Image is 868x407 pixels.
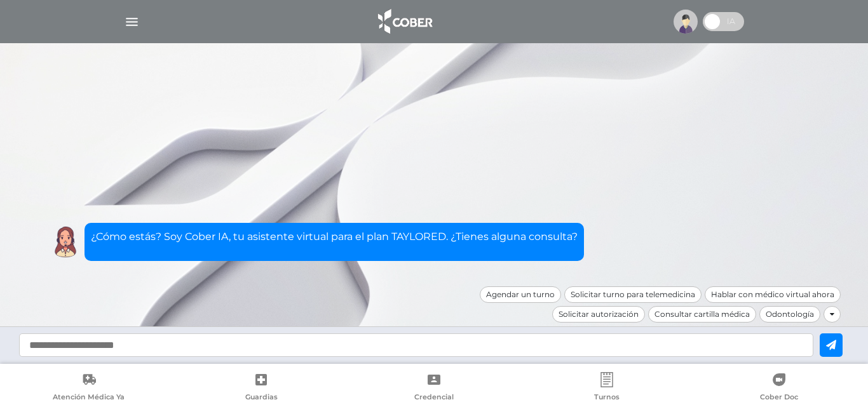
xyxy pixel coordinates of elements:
[759,306,820,323] div: Odontología
[414,392,454,404] span: Credencial
[480,286,561,303] div: Agendar un turno
[648,306,756,323] div: Consultar cartilla médica
[552,306,645,323] div: Solicitar autorización
[371,6,438,37] img: logo_cober_home-white.png
[760,392,798,404] span: Cober Doc
[674,10,698,34] img: profile-placeholder.svg
[520,372,693,404] a: Turnos
[245,392,278,404] span: Guardias
[53,392,125,404] span: Atención Médica Ya
[91,229,578,244] p: ¿Cómo estás? Soy Cober IA, tu asistente virtual para el plan TAYLORED. ¿Tienes alguna consulta?
[693,372,865,404] a: Cober Doc
[594,392,620,404] span: Turnos
[3,372,175,404] a: Atención Médica Ya
[705,286,841,303] div: Hablar con médico virtual ahora
[175,372,348,404] a: Guardias
[124,14,140,30] img: Cober_menu-lines-white.svg
[348,372,520,404] a: Credencial
[564,286,702,303] div: Solicitar turno para telemedicina
[50,226,81,258] img: Cober IA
